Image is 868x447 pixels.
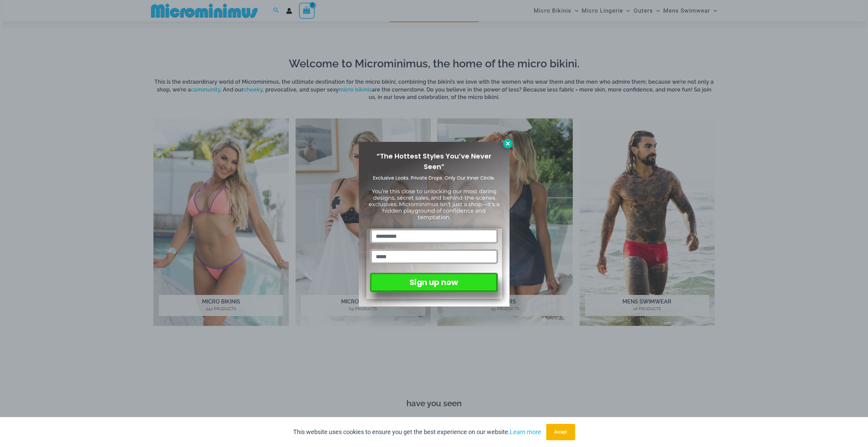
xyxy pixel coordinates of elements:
a: Learn more [510,428,541,435]
span: “The Hottest Styles You’ve Never Seen” [377,151,491,171]
button: Close [503,139,513,148]
button: Sign up now [370,273,498,292]
span: Exclusive Looks. Private Drops. Only Our Inner Circle. [373,175,495,181]
span: You’re this close to unlocking our most daring designs, secret sales, and behind-the-scenes exclu... [369,188,499,221]
p: This website uses cookies to ensure you get the best experience on our website. [293,427,541,437]
button: Accept [546,424,575,440]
